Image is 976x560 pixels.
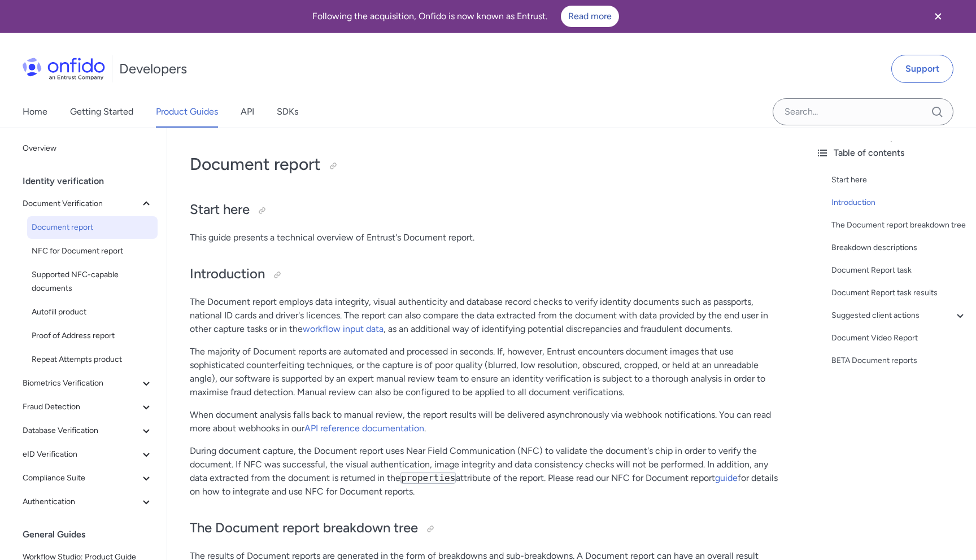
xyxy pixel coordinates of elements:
[23,170,162,193] div: Identity verification
[831,173,967,187] a: Start here
[70,96,133,128] a: Getting Started
[190,231,784,244] p: This guide presents a technical overview of Entrust's Document report.
[931,10,945,23] svg: Close banner
[303,323,384,334] a: workflow input data
[190,408,784,435] p: When document analysis falls back to manual review, the report results will be delivered asynchro...
[23,142,153,155] span: Overview
[241,96,254,128] a: API
[831,309,967,322] a: Suggested client actions
[18,193,158,215] button: Document Verification
[831,286,967,300] a: Document Report task results
[27,301,158,323] a: Autofill product
[27,216,158,239] a: Document report
[304,423,424,434] a: API reference documentation
[831,354,967,368] a: BETA Document reports
[27,264,158,300] a: Supported NFC-capable documents
[831,218,967,232] a: The Document report breakdown tree
[32,268,153,295] span: Supported NFC-capable documents
[14,6,917,27] div: Following the acquisition, Onfido is now known as Entrust.
[831,241,967,255] a: Breakdown descriptions
[277,96,298,128] a: SDKs
[190,265,784,284] h2: Introduction
[816,146,967,160] div: Table of contents
[715,473,738,483] a: guide
[27,348,158,371] a: Repeat Attempts product
[156,96,218,128] a: Product Guides
[190,200,784,220] h2: Start here
[32,305,153,319] span: Autofill product
[190,295,784,336] p: The Document report employs data integrity, visual authenticity and database record checks to ver...
[23,58,105,80] img: Onfido Logo
[23,471,140,485] span: Compliance Suite
[190,519,784,538] h2: The Document report breakdown tree
[23,424,140,438] span: Database Verification
[773,98,953,125] input: Onfido search input field
[32,244,153,258] span: NFC for Document report
[32,221,153,234] span: Document report
[18,467,158,489] button: Compliance Suite
[18,491,158,513] button: Authentication
[18,419,158,442] button: Database Verification
[23,96,47,128] a: Home
[18,372,158,395] button: Biometrics Verification
[190,444,784,498] p: During document capture, the Document report uses Near Field Communication (NFC) to validate the ...
[32,353,153,366] span: Repeat Attempts product
[831,264,967,277] a: Document Report task
[18,396,158,418] button: Fraud Detection
[23,448,140,461] span: eID Verification
[831,331,967,345] a: Document Video Report
[27,240,158,262] a: NFC for Document report
[891,55,953,83] a: Support
[32,329,153,343] span: Proof of Address report
[831,196,967,209] a: Introduction
[18,137,158,160] a: Overview
[23,400,140,414] span: Fraud Detection
[561,6,619,27] a: Read more
[18,443,158,466] button: eID Verification
[190,345,784,399] p: The majority of Document reports are automated and processed in seconds. If, however, Entrust enc...
[23,523,162,546] div: General Guides
[119,60,187,78] h1: Developers
[917,2,959,30] button: Close banner
[23,377,140,390] span: Biometrics Verification
[23,495,140,509] span: Authentication
[400,472,456,484] code: properties
[23,197,140,211] span: Document Verification
[27,325,158,347] a: Proof of Address report
[190,153,784,176] h1: Document report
